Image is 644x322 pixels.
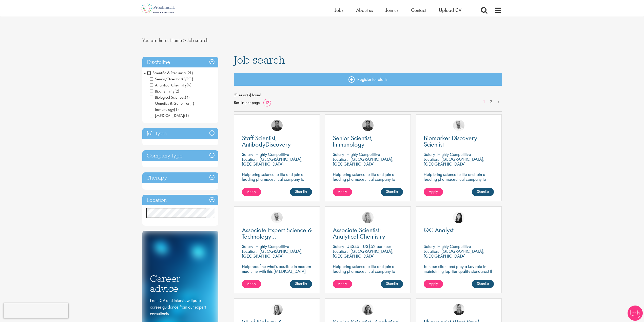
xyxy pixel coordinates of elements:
span: Apply [338,281,347,286]
span: (4) [185,95,190,100]
a: Apply [333,280,352,288]
img: Chatbot [628,306,643,321]
span: (2) [174,88,179,94]
a: Shortlist [290,188,312,196]
img: Shannon Briggs [362,212,374,223]
span: Location: [424,248,439,254]
p: Highly Competitive [346,151,380,157]
h3: Therapy [142,172,218,183]
span: Join us [386,7,398,13]
h3: Discipline [142,57,218,68]
p: Join our client and play a key role in maintaining top-tier quality standards! If you have a keen... [424,264,494,288]
a: Upload CV [439,7,461,13]
img: Janelle Jones [453,304,464,315]
span: Genetics & Genomics [150,101,189,106]
span: Biological Sciences [150,95,185,100]
span: Senior/Director & VP [150,76,193,82]
a: QC Analyst [424,227,494,233]
p: Help bring science to life and join a leading pharmaceutical company to play a key role in delive... [333,172,403,196]
h3: Job type [142,128,218,139]
span: Analytical Chemistry [150,82,187,88]
span: Immunology [150,107,174,112]
p: Highly Competitive [437,243,471,249]
span: 21 result(s) found [234,91,502,99]
a: Shortlist [472,280,494,288]
span: Apply [429,281,438,286]
span: Apply [247,281,256,286]
span: (1) [174,107,179,112]
span: Laboratory Technician [150,113,189,118]
h3: Career advice [150,274,211,293]
span: (1) [184,113,189,118]
a: breadcrumb link [170,37,182,44]
span: Scientific & Preclinical [147,70,193,76]
span: Biochemistry [150,88,174,94]
h3: Location [142,195,218,206]
span: Salary [424,151,435,157]
span: Associate Expert Science & Technology ([MEDICAL_DATA]) [242,226,312,247]
span: Genetics & Genomics [150,101,194,106]
span: QC Analyst [424,226,454,234]
p: Help bring science to life and join a leading pharmaceutical company to play a key role in delive... [242,172,312,196]
span: Staff Scientist, AntibodyDiscovery [242,134,291,149]
a: About us [356,7,373,13]
span: Senior/Director & VP [150,76,188,82]
img: Joshua Bye [453,120,464,131]
span: [MEDICAL_DATA] [150,113,184,118]
h3: Company type [142,150,218,161]
img: Numhom Sudsok [453,212,464,223]
span: Salary [424,243,435,249]
a: Shortlist [381,188,403,196]
a: Contact [411,7,426,13]
a: Apply [424,188,443,196]
span: Job search [187,37,208,44]
p: [GEOGRAPHIC_DATA], [GEOGRAPHIC_DATA] [424,248,484,259]
span: (9) [187,82,191,88]
a: Jobs [335,7,343,13]
span: (21) [186,70,193,76]
p: [GEOGRAPHIC_DATA], [GEOGRAPHIC_DATA] [242,156,303,167]
a: Shortlist [290,280,312,288]
a: Apply [424,280,443,288]
span: Senior Scientist, Immunology [333,134,373,149]
a: Biomarker Discovery Scientist [424,135,494,148]
span: (1) [189,101,194,106]
span: Salary [242,243,253,249]
img: Mike Raletz [362,120,374,131]
p: Help bring science to life and join a leading pharmaceutical company to play a key role in delive... [333,264,403,288]
span: Location: [242,156,257,162]
span: Salary [333,243,344,249]
img: Mike Raletz [271,120,283,131]
span: Results per page [234,99,260,106]
a: 1 [480,99,488,105]
span: Location: [424,156,439,162]
p: Highly Competitive [256,151,289,157]
span: Apply [247,189,256,194]
p: Help bring science to life and join a leading pharmaceutical company to play a key role in delive... [424,172,494,196]
span: Salary [242,151,253,157]
span: Associate Scientist: Analytical Chemistry [333,226,385,241]
p: US$45 - US$52 per hour [346,243,391,249]
a: Register for alerts [234,73,502,86]
span: Apply [338,189,347,194]
img: Jackie Cerchio [362,304,374,315]
a: Sofia Amark [271,304,283,315]
span: Biochemistry [150,88,179,94]
span: Scientific & Preclinical [147,70,186,76]
img: Joshua Bye [271,212,283,223]
a: 12 [263,100,271,105]
p: Help redefine what's possible in modern medicine with this [MEDICAL_DATA] Associate Expert Scienc... [242,264,312,278]
span: Job search [234,53,285,67]
a: Apply [242,188,261,196]
span: Analytical Chemistry [150,82,191,88]
a: Associate Expert Science & Technology ([MEDICAL_DATA]) [242,227,312,240]
a: Apply [242,280,261,288]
